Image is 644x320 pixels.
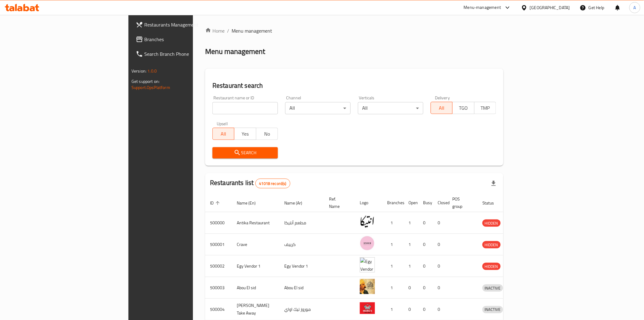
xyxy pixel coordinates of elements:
td: 1 [404,212,418,234]
button: All [212,128,234,140]
span: Name (Ar) [284,199,310,207]
th: Open [404,194,418,212]
div: All [358,102,423,114]
td: 1 [382,234,404,255]
a: Support.OpsPlatform [131,84,170,91]
span: Ref. Name [329,195,348,210]
th: Logo [355,194,382,212]
td: 1 [404,255,418,277]
label: Upsell [217,122,228,126]
div: HIDDEN [482,263,501,270]
span: TMP [477,104,494,112]
td: 0 [418,255,433,277]
button: No [256,128,278,140]
span: 1.0.0 [147,67,157,75]
span: HIDDEN [482,241,501,248]
span: INACTIVE [482,285,503,292]
span: INACTIVE [482,306,503,313]
div: [GEOGRAPHIC_DATA] [530,4,570,11]
a: Restaurants Management [131,17,236,32]
button: TMP [474,102,496,114]
span: Status [482,199,502,207]
span: All [215,130,232,138]
span: No [259,130,275,138]
span: ID [210,199,222,207]
img: Moro's Take Away [360,300,375,316]
td: Antika Restaurant [232,212,279,234]
td: 1 [382,212,404,234]
span: Name (En) [237,199,264,207]
td: Egy Vendor 1 [232,255,279,277]
span: Version: [131,67,146,75]
td: 0 [418,277,433,299]
span: Search [217,149,273,157]
span: Restaurants Management [144,21,231,28]
td: كرييف [279,234,324,255]
span: Yes [237,130,254,138]
td: 0 [433,255,447,277]
span: Menu management [232,27,272,34]
th: Branches [382,194,404,212]
span: A [634,4,636,11]
span: Get support on: [131,77,159,85]
span: HIDDEN [482,263,501,270]
label: Delivery [435,96,450,100]
td: 1 [404,234,418,255]
a: Branches [131,32,236,47]
div: Menu-management [464,4,501,11]
span: POS group [452,195,470,210]
th: Closed [433,194,447,212]
td: Abou El sid [279,277,324,299]
td: 1 [382,255,404,277]
span: TGO [455,104,472,112]
td: Egy Vendor 1 [279,255,324,277]
h2: Restaurant search [212,81,496,90]
span: Search Branch Phone [144,50,231,58]
td: 0 [418,234,433,255]
td: مطعم أنتيكا [279,212,324,234]
img: Abou El sid [360,279,375,294]
button: TGO [452,102,474,114]
button: Yes [234,128,256,140]
span: Branches [144,36,231,43]
img: Crave [360,236,375,251]
td: Abou El sid [232,277,279,299]
h2: Restaurants list [210,178,290,188]
img: Egy Vendor 1 [360,257,375,272]
td: 0 [404,277,418,299]
img: Antika Restaurant [360,214,375,229]
button: Search [212,147,278,158]
div: Export file [486,176,501,191]
th: Busy [418,194,433,212]
button: All [431,102,453,114]
td: 0 [433,234,447,255]
span: HIDDEN [482,220,501,227]
nav: breadcrumb [205,27,503,34]
div: All [285,102,351,114]
td: 1 [382,277,404,299]
td: 0 [418,212,433,234]
td: 0 [433,212,447,234]
td: Crave [232,234,279,255]
input: Search for restaurant name or ID.. [212,102,278,114]
div: Total records count [255,179,290,188]
span: All [433,104,450,112]
span: 41018 record(s) [256,181,290,187]
td: 0 [433,277,447,299]
a: Search Branch Phone [131,47,236,61]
